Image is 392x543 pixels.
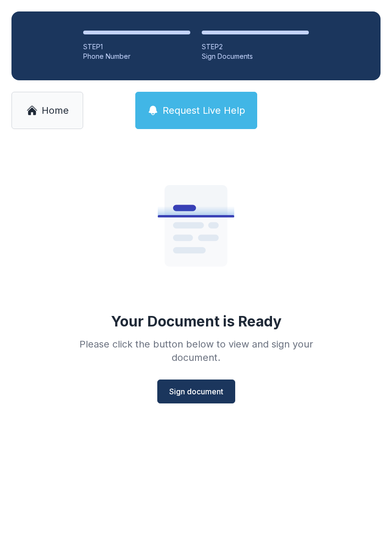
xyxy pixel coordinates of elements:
[202,42,309,52] div: STEP 2
[169,386,223,397] span: Sign document
[83,42,190,52] div: STEP 1
[163,104,245,117] span: Request Live Help
[111,313,282,330] div: Your Document is Ready
[58,337,334,364] div: Please click the button below to view and sign your document.
[42,104,69,117] span: Home
[202,52,309,61] div: Sign Documents
[83,52,190,61] div: Phone Number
